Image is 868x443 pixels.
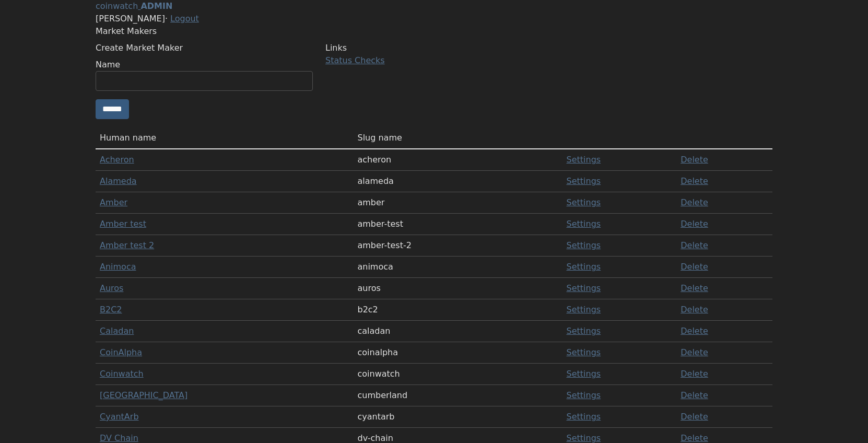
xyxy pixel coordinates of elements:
[567,433,601,443] a: Settings
[681,155,708,165] a: Delete
[681,412,708,422] a: Delete
[325,42,543,54] div: Links
[681,176,708,186] a: Delete
[100,240,154,250] a: Amber test 2
[96,42,313,54] div: Create Market Maker
[353,385,562,406] td: cumberland
[100,347,142,357] a: CoinAlpha
[353,192,562,214] td: amber
[353,127,562,149] td: Slug name
[353,299,562,321] td: b2c2
[681,390,708,400] a: Delete
[353,235,562,257] td: amber-test-2
[567,240,601,250] a: Settings
[170,14,199,24] a: Logout
[681,326,708,336] a: Delete
[353,321,562,342] td: caladan
[353,278,562,299] td: auros
[96,13,772,25] div: [PERSON_NAME]
[96,1,172,11] a: coinwatch ADMIN
[681,197,708,207] a: Delete
[100,390,187,400] a: [GEOGRAPHIC_DATA]
[681,369,708,379] a: Delete
[681,305,708,314] a: Delete
[567,326,601,336] a: Settings
[353,364,562,385] td: coinwatch
[353,406,562,428] td: cyantarb
[567,262,601,272] a: Settings
[567,390,601,400] a: Settings
[325,55,385,65] a: Status Checks
[567,347,601,357] a: Settings
[96,59,120,71] label: Name
[100,305,122,314] a: B2C2
[353,342,562,364] td: coinalpha
[681,262,708,272] a: Delete
[100,283,123,293] a: Auros
[567,412,601,422] a: Settings
[567,369,601,379] a: Settings
[100,197,127,207] a: Amber
[681,283,708,293] a: Delete
[100,155,134,165] a: Acheron
[567,283,601,293] a: Settings
[567,219,601,229] a: Settings
[681,240,708,250] a: Delete
[567,155,601,165] a: Settings
[681,219,708,229] a: Delete
[681,433,708,443] a: Delete
[100,369,144,379] a: Coinwatch
[681,347,708,357] a: Delete
[353,257,562,278] td: animoca
[100,326,134,336] a: Caladan
[100,412,139,422] a: CyantArb
[567,305,601,314] a: Settings
[165,14,168,24] span: ·
[567,176,601,186] a: Settings
[96,25,772,38] div: Market Makers
[100,219,146,229] a: Amber test
[353,214,562,235] td: amber-test
[100,433,138,443] a: DV Chain
[567,197,601,207] a: Settings
[353,171,562,192] td: alameda
[96,127,353,149] td: Human name
[100,176,137,186] a: Alameda
[353,149,562,171] td: acheron
[100,262,136,272] a: Animoca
